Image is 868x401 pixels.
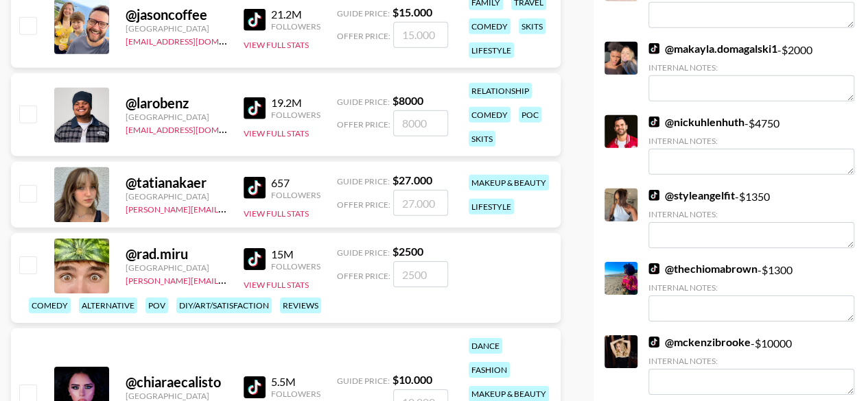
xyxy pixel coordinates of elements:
div: lifestyle [469,199,514,215]
div: reviews [280,297,321,313]
a: @thechiomabrown [648,262,758,276]
span: Guide Price: [337,97,390,107]
a: @makayla.domagalski1 [648,42,777,56]
span: Guide Price: [337,176,390,186]
img: TikTok [244,248,266,270]
div: Internal Notes: [648,136,854,146]
div: @ larobenz [126,95,227,112]
strong: $ 15.000 [392,5,432,19]
div: @ jasoncoffee [126,6,227,23]
img: TikTok [648,43,659,54]
div: comedy [29,297,71,313]
img: TikTok [244,9,266,31]
img: TikTok [244,97,266,119]
button: View Full Stats [244,280,309,290]
div: @ tatianakaer [126,174,227,191]
a: [EMAIL_ADDRESS][DOMAIN_NAME] [126,122,263,135]
span: Offer Price: [337,31,390,41]
img: TikTok [648,190,659,201]
input: 27.000 [393,190,448,216]
button: View Full Stats [244,40,309,50]
div: [GEOGRAPHIC_DATA] [126,112,227,122]
input: 8000 [393,110,448,136]
button: View Full Stats [244,128,309,138]
div: comedy [469,19,511,34]
div: @ rad.miru [126,245,227,263]
img: TikTok [244,376,266,398]
div: - $ 10000 [648,335,854,395]
strong: $ 8000 [392,94,423,107]
strong: $ 2500 [392,245,423,258]
img: TikTok [244,177,266,199]
div: @ chiaraecalisto [126,374,227,391]
span: Offer Price: [337,119,390,130]
strong: $ 10.000 [392,373,432,386]
div: [GEOGRAPHIC_DATA] [126,23,227,34]
span: Guide Price: [337,247,390,258]
div: 19.2M [271,96,320,110]
a: [PERSON_NAME][EMAIL_ADDRESS][DOMAIN_NAME] [126,202,329,215]
div: Followers [271,110,320,120]
input: 2500 [393,261,448,287]
div: comedy [469,107,511,123]
div: pov [145,297,168,313]
div: - $ 1350 [648,189,854,248]
div: 657 [271,176,320,190]
span: Offer Price: [337,199,390,210]
span: Guide Price: [337,8,390,19]
div: Followers [271,21,320,32]
div: 15M [271,247,320,261]
div: Internal Notes: [648,62,854,73]
div: Followers [271,389,320,399]
img: TikTok [648,337,659,348]
div: lifestyle [469,42,514,58]
span: Offer Price: [337,271,390,281]
div: skits [519,19,546,34]
div: [GEOGRAPHIC_DATA] [126,263,227,273]
div: skits [469,131,495,147]
div: Internal Notes: [648,209,854,219]
div: - $ 1300 [648,262,854,321]
a: @mckenzibrooke [648,335,751,349]
div: relationship [469,83,532,99]
div: 21.2M [271,8,320,21]
img: TikTok [648,117,659,127]
div: poc [519,107,541,123]
div: fashion [469,362,510,378]
div: Followers [271,190,320,200]
a: [PERSON_NAME][EMAIL_ADDRESS][DOMAIN_NAME] [126,273,329,286]
a: @styleangelfit [648,189,735,202]
div: makeup & beauty [469,175,549,191]
div: 5.5M [271,375,320,389]
a: @nickuhlenhuth [648,115,744,129]
div: [GEOGRAPHIC_DATA] [126,391,227,401]
div: Internal Notes: [648,282,854,293]
div: [GEOGRAPHIC_DATA] [126,191,227,202]
button: View Full Stats [244,208,309,219]
div: - $ 2000 [648,42,854,101]
div: Followers [271,261,320,271]
div: dance [469,338,502,354]
a: [EMAIL_ADDRESS][DOMAIN_NAME] [126,34,263,47]
img: TikTok [648,263,659,274]
span: Guide Price: [337,376,390,386]
div: Internal Notes: [648,356,854,366]
div: - $ 4750 [648,115,854,175]
div: diy/art/satisfaction [176,297,272,313]
div: alternative [79,297,137,313]
strong: $ 27.000 [392,173,432,186]
input: 15.000 [393,22,448,48]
